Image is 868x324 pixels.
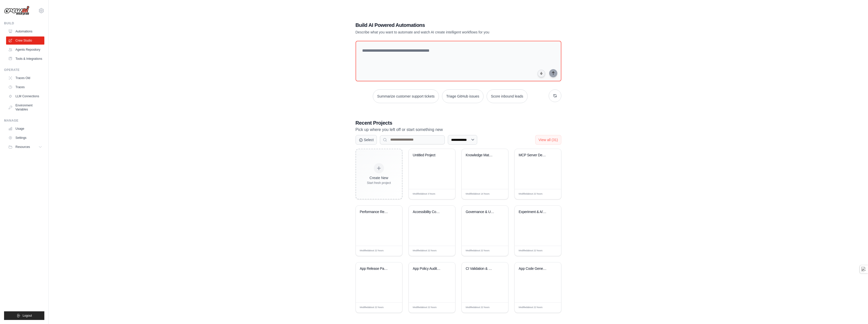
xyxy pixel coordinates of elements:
[496,306,500,310] span: Edit
[466,210,496,214] div: Governance & Use-Case Analysis Sync
[360,249,384,253] span: Modified about 22 hours
[466,266,496,271] div: CI Validation & Diff Gate
[4,21,44,25] div: Build
[496,192,500,196] span: Edit
[367,175,391,180] div: Create New
[6,27,44,35] a: Automations
[6,92,44,100] a: LLM Connections
[6,143,44,151] button: Resources
[4,6,29,15] img: Logo
[360,306,384,309] span: Modified about 22 hours
[4,311,44,320] button: Logout
[15,145,30,149] span: Resources
[466,306,490,309] span: Modified about 22 hours
[6,55,44,63] a: Tools & Integrations
[4,68,44,72] div: Operate
[356,30,526,35] p: Describe what you want to automate and watch AI create intelligent workflows for you
[6,134,44,142] a: Settings
[519,266,549,271] div: App Code Generation
[6,101,44,113] a: Environment Variables
[360,266,391,271] div: App Release Packaging & Overlay Promotion
[413,210,444,214] div: Accessibility Continuous Gate
[373,89,439,103] button: Summarize customer support tickets
[519,210,549,214] div: Experiment & A/B Rollout
[356,119,561,126] h3: Recent Projects
[413,249,437,253] span: Modified about 22 hours
[390,249,394,253] span: Edit
[390,306,394,310] span: Edit
[367,181,391,185] div: Start fresh project
[413,192,435,196] span: Modified about 3 hours
[413,306,437,309] span: Modified about 22 hours
[519,153,549,158] div: MCP Server Deployer
[519,192,543,196] span: Modified about 22 hours
[519,249,543,253] span: Modified about 22 hours
[466,249,490,253] span: Modified about 22 hours
[549,249,553,253] span: Edit
[356,135,377,145] button: Select
[6,46,44,54] a: Agents Repository
[6,36,44,45] a: Crew Studio
[466,153,496,158] div: Knowledge Materializer from Suggestions
[443,306,447,310] span: Edit
[496,249,500,253] span: Edit
[519,306,543,309] span: Modified about 22 hours
[23,314,32,318] span: Logout
[443,192,447,196] span: Edit
[549,192,553,196] span: Edit
[466,192,490,196] span: Modified about 14 hours
[6,74,44,82] a: Traces Old
[538,70,545,77] button: Click to speak your automation idea
[535,135,561,145] button: View all (31)
[549,306,553,310] span: Edit
[549,89,561,102] button: Get new suggestions
[443,249,447,253] span: Edit
[356,22,526,29] h1: Build AI Powered Automations
[6,125,44,133] a: Usage
[413,153,444,158] div: Untitled Project
[6,83,44,91] a: Traces
[442,89,484,103] button: Triage GitHub issues
[356,126,561,133] p: Pick up where you left off or start something new
[4,119,44,123] div: Manage
[360,210,391,214] div: Performance Regression & SLO Gate
[539,138,558,142] span: View all (31)
[413,266,444,271] div: App Policy Audit Gate
[487,89,528,103] button: Score inbound leads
